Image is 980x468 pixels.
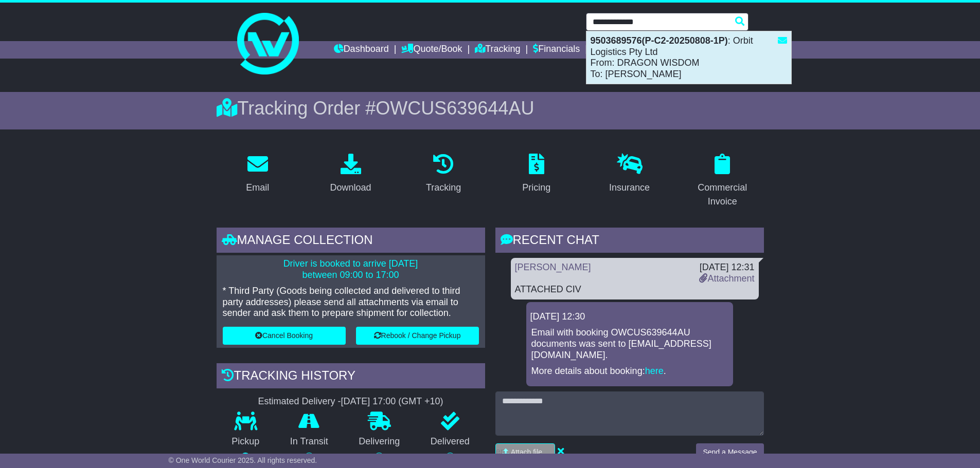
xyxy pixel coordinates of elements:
a: Financials [533,41,580,59]
div: Tracking history [217,363,485,391]
button: Send a Message [696,443,763,461]
a: Commercial Invoice [681,150,764,212]
div: Download [330,181,371,195]
div: [DATE] 12:31 [699,262,754,273]
div: Estimated Delivery - [217,396,485,407]
p: * Third Party (Goods being collected and delivered to third party addresses) please send all atta... [223,286,479,319]
a: Download [323,150,378,198]
div: Tracking Order # [217,97,764,119]
div: ATTACHED CIV [515,284,755,295]
div: Commercial Invoice [688,181,757,209]
div: Pricing [522,181,550,195]
div: [DATE] 17:00 (GMT +10) [341,396,443,407]
a: Insurance [602,150,656,198]
a: Attachment [699,273,754,284]
div: RECENT CHAT [495,228,764,255]
p: Delivering [344,436,416,447]
button: Rebook / Change Pickup [356,327,479,345]
a: [PERSON_NAME] [515,262,591,272]
a: Quote/Book [401,41,462,59]
a: Tracking [475,41,520,59]
div: : Orbit Logistics Pty Ltd From: DRAGON WISDOM To: [PERSON_NAME] [586,31,791,84]
a: Tracking [419,150,468,198]
span: OWCUS639644AU [376,98,534,119]
a: Dashboard [334,41,389,59]
strong: 9503689576(P-C2-20250808-1P) [591,35,728,46]
p: Delivered [415,436,485,447]
div: [DATE] 12:30 [530,311,729,323]
a: Pricing [515,150,557,198]
p: Driver is booked to arrive [DATE] between 09:00 to 17:00 [223,258,479,280]
a: Email [239,150,276,198]
p: Email with booking OWCUS639644AU documents was sent to [EMAIL_ADDRESS][DOMAIN_NAME]. [531,327,728,361]
p: In Transit [275,436,344,447]
span: © One World Courier 2025. All rights reserved. [169,456,317,464]
p: More details about booking: . [531,366,728,377]
div: Insurance [609,181,650,195]
div: Email [246,181,269,195]
a: here [645,366,664,376]
div: Tracking [426,181,461,195]
div: Manage collection [217,228,485,255]
p: Pickup [217,436,275,447]
button: Cancel Booking [223,327,346,345]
